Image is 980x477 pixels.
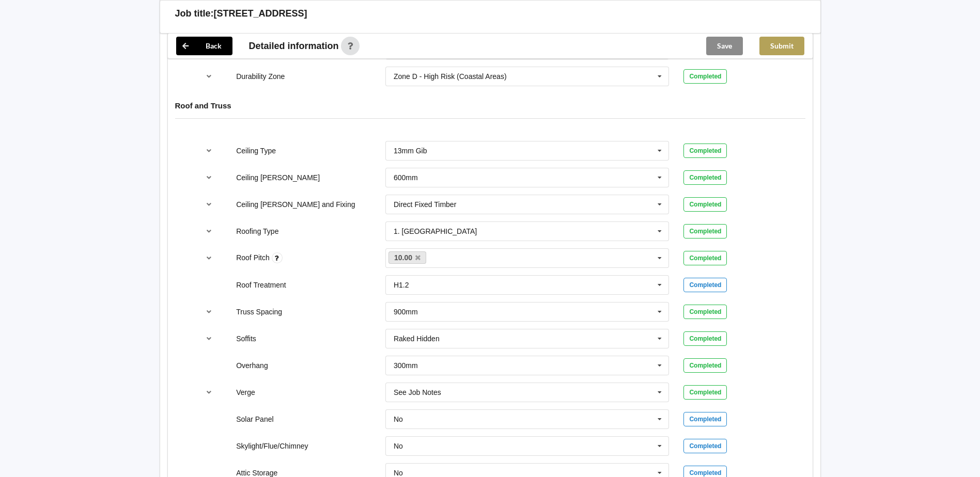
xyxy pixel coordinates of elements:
[683,278,727,292] div: Completed
[394,335,440,342] div: Raked Hidden
[394,174,418,181] div: 600mm
[236,308,282,316] label: Truss Spacing
[199,168,219,187] button: reference-toggle
[683,224,727,239] div: Completed
[388,251,427,264] a: 10.00
[394,389,441,396] div: See Job Notes
[236,388,255,396] label: Verge
[683,331,727,346] div: Completed
[236,227,278,235] label: Roofing Type
[175,101,805,110] h4: Roof and Truss
[394,201,456,208] div: Direct Fixed Timber
[249,41,339,51] span: Detailed information
[236,253,271,262] label: Roof Pitch
[199,222,219,241] button: reference-toggle
[394,416,403,423] div: No
[683,170,727,185] div: Completed
[683,385,727,400] div: Completed
[199,303,219,321] button: reference-toggle
[236,469,277,477] label: Attic Storage
[236,281,286,289] label: Roof Treatment
[394,281,409,289] div: H1.2
[199,249,219,267] button: reference-toggle
[683,69,727,84] div: Completed
[394,228,477,235] div: 1. [GEOGRAPHIC_DATA]
[394,147,427,154] div: 13mm Gib
[394,469,403,476] div: No
[236,147,276,155] label: Ceiling Type
[683,144,727,158] div: Completed
[236,72,285,81] label: Durability Zone
[199,383,219,402] button: reference-toggle
[236,442,308,450] label: Skylight/Flue/Chimney
[175,8,214,20] h3: Job title:
[236,173,320,182] label: Ceiling [PERSON_NAME]
[683,251,727,265] div: Completed
[394,73,507,80] div: Zone D - High Risk (Coastal Areas)
[683,197,727,212] div: Completed
[759,37,804,55] button: Submit
[394,442,403,450] div: No
[683,412,727,426] div: Completed
[176,37,232,55] button: Back
[683,305,727,319] div: Completed
[394,362,418,369] div: 300mm
[199,67,219,86] button: reference-toggle
[394,308,418,315] div: 900mm
[199,195,219,214] button: reference-toggle
[236,415,273,423] label: Solar Panel
[683,358,727,373] div: Completed
[236,200,355,209] label: Ceiling [PERSON_NAME] and Fixing
[683,439,727,453] div: Completed
[199,141,219,160] button: reference-toggle
[236,361,268,370] label: Overhang
[214,8,307,20] h3: [STREET_ADDRESS]
[199,329,219,348] button: reference-toggle
[236,335,256,343] label: Soffits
